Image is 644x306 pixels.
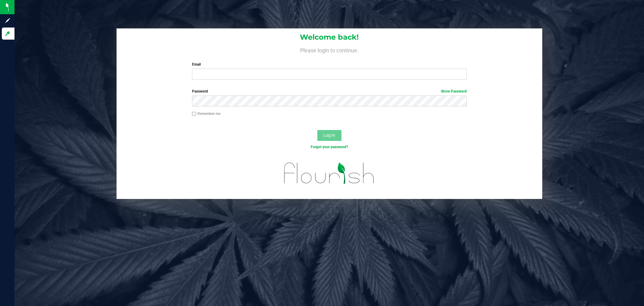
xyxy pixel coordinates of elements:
inline-svg: Sign up [5,18,11,24]
label: Remember me [192,111,220,116]
a: Show Password [441,89,467,93]
label: Email [192,62,467,67]
h4: Please login to continue. [117,46,542,53]
img: flourish_logo.svg [276,156,383,190]
button: Log In [317,130,341,141]
a: Forgot your password? [311,145,348,149]
inline-svg: Log in [5,31,11,37]
span: Log In [323,133,335,138]
span: Password [192,89,208,93]
h1: Welcome back! [117,33,542,41]
input: Remember me [192,112,196,116]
